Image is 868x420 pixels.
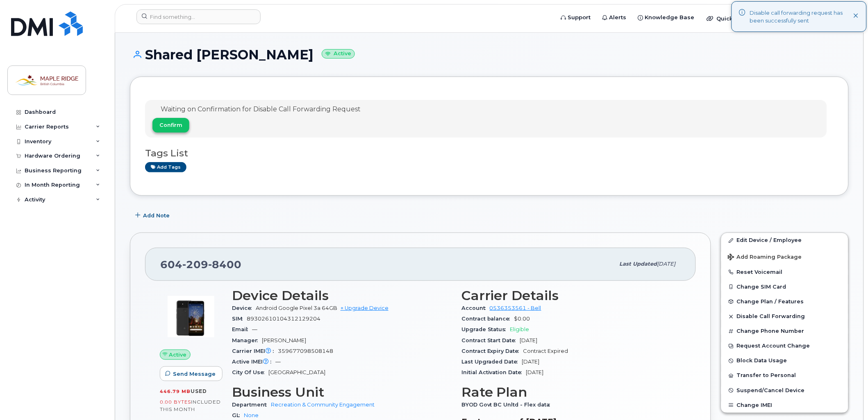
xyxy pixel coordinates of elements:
h3: Device Details [232,288,452,303]
span: 0.00 Bytes [160,399,191,405]
button: Change Plan / Features [721,294,848,309]
span: Contract Expiry Date [461,348,523,354]
span: Manager [232,337,262,343]
span: Last updated [620,261,657,267]
button: Request Account Change [721,339,848,353]
span: 359677098508148 [278,348,333,354]
span: Department [232,402,271,408]
span: — [275,359,281,365]
span: [DATE] [657,261,676,267]
span: 8400 [208,258,241,271]
span: 604 [160,258,241,271]
img: image20231002-3703462-1xfovwi.jpeg [166,292,216,341]
span: Send Message [173,370,216,378]
button: Change SIM Card [721,280,848,294]
span: Account [461,305,490,311]
span: Add Roaming Package [728,254,802,262]
button: Reset Voicemail [721,265,848,280]
span: Change Plan / Features [737,298,804,305]
span: — [252,326,257,332]
span: Contract Start Date [461,337,520,343]
button: Add Note [130,208,177,223]
span: Confirm [159,121,182,129]
span: Contract balance [461,316,514,322]
span: used [191,388,207,394]
button: Disable Call Forwarding [721,309,848,324]
span: included this month [160,399,221,412]
span: Add Note [143,212,170,219]
h3: Tags List [145,148,834,158]
span: 89302610104312129204 [247,316,320,322]
span: Suspend/Cancel Device [737,387,805,393]
span: Active [169,351,187,359]
span: [DATE] [520,337,538,343]
a: + Upgrade Device [341,305,389,311]
button: Block Data Usage [721,353,848,368]
button: Suspend/Cancel Device [721,383,848,398]
button: Transfer to Personal [721,368,848,383]
span: Disable Call Forwarding [737,314,805,320]
span: Eligible [510,326,529,332]
span: Carrier IMEI [232,348,278,354]
a: Edit Device / Employee [721,233,848,248]
span: BYOD Govt BC Unltd - Flex data [461,402,554,408]
button: Change Phone Number [721,324,848,339]
span: [DATE] [526,369,544,375]
a: Add tags [145,162,186,172]
button: Send Message [160,366,223,381]
span: GL [232,412,244,418]
span: Waiting on Confirmation for Disable Call Forwarding Request [161,105,361,113]
button: Change IMEI [721,398,848,413]
span: City Of Use [232,369,268,375]
span: [GEOGRAPHIC_DATA] [268,369,325,375]
a: Recreation & Community Engagement [271,402,375,408]
span: Device [232,305,256,311]
span: Android Google Pixel 3a 64GB [256,305,337,311]
button: Confirm [152,118,189,133]
span: [DATE] [522,359,540,365]
span: Active IMEI [232,359,275,365]
span: 446.79 MB [160,388,191,394]
span: Upgrade Status [461,326,510,332]
span: Contract Expired [523,348,568,354]
a: None [244,412,259,418]
span: 209 [182,258,208,271]
h3: Rate Plan [461,385,681,400]
span: Initial Activation Date [461,369,526,375]
span: $0.00 [514,316,530,322]
h3: Carrier Details [461,288,681,303]
span: Last Upgraded Date [461,359,522,365]
div: Disable call forwarding request has been successfully sent [750,9,854,24]
button: Add Roaming Package [721,248,848,265]
h3: Business Unit [232,385,452,400]
small: Active [322,49,355,59]
span: [PERSON_NAME] [262,337,306,343]
span: SIM [232,316,247,322]
span: Email [232,326,252,332]
a: 0536353561 - Bell [490,305,541,311]
h1: Shared [PERSON_NAME] [130,47,849,62]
